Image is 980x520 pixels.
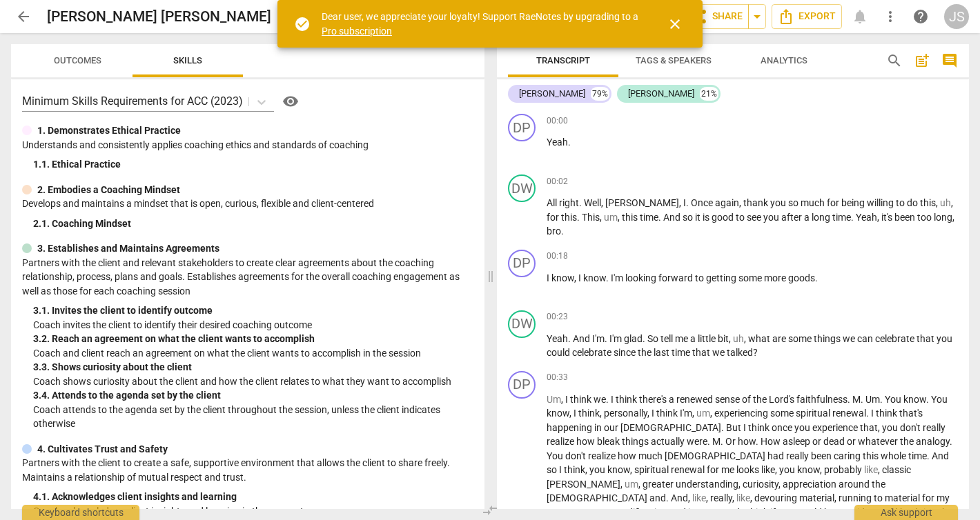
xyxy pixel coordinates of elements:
span: time [672,347,692,358]
span: Transcript [536,55,590,66]
span: ? [753,347,758,358]
span: can [857,333,875,344]
span: Export [778,8,836,25]
span: this [622,212,640,223]
span: renewal [832,408,866,419]
span: . [707,436,712,447]
span: I'm [609,333,624,344]
span: analogy [916,436,950,447]
span: 00:23 [547,311,568,323]
span: a [804,212,812,223]
span: I [611,394,616,405]
span: you [589,464,607,475]
span: Filler word [696,408,710,419]
span: , [820,464,824,475]
span: the [638,347,654,358]
span: so [547,464,559,475]
button: Share [685,4,749,29]
span: . [926,394,931,405]
span: I [565,394,570,405]
div: Change speaker [508,371,536,399]
span: think [616,394,639,405]
span: . [927,450,932,461]
span: whatever [858,436,900,447]
span: M [712,436,721,447]
button: Help [280,90,302,112]
span: goods [788,272,815,283]
span: some [770,408,796,419]
span: . [866,408,871,419]
span: too [917,212,934,223]
button: Export [772,4,842,29]
span: getting [706,272,738,283]
button: Search [883,50,905,72]
span: to [736,212,747,223]
span: don't [565,450,588,461]
span: for [707,464,721,475]
span: Once [691,197,715,208]
span: there's [639,394,669,405]
button: Close [658,8,692,41]
span: , [630,464,634,475]
span: the [753,394,769,405]
span: more [764,272,788,283]
span: had [767,450,786,461]
span: comment [941,52,958,69]
button: Sharing summary [748,4,766,29]
span: I'm [592,333,605,344]
span: dead [823,436,847,447]
span: know [551,272,574,283]
span: arrow_drop_down [749,8,765,25]
div: Keyboard shortcuts [22,505,139,520]
div: 3. 1. Invites the client to identify outcome [33,303,473,318]
span: search [886,52,903,69]
span: post_add [914,52,930,69]
div: 21% [700,87,718,101]
span: really [786,450,811,461]
span: , [877,212,881,223]
span: . [568,137,571,148]
span: , [569,408,574,419]
span: much [638,450,665,461]
div: [PERSON_NAME] [628,87,694,101]
span: probably [824,464,864,475]
span: I [683,197,686,208]
p: 1. Demonstrates Ethical Practice [37,123,181,138]
span: Share [692,8,743,25]
span: you [882,422,900,433]
button: Add summary [911,50,933,72]
span: much [801,197,827,208]
p: Partners with the client and relevant stakeholders to create clear agreements about the coaching ... [22,256,473,299]
span: whole [881,450,908,461]
span: , [618,212,622,223]
p: Partners with the client to create a safe, supportive environment that allows the client to share... [22,456,473,484]
span: been [894,212,917,223]
span: long [812,212,832,223]
div: 3. 3. Shows curiosity about the client [33,360,473,374]
span: , [952,212,954,223]
span: that's [899,408,923,419]
span: a [690,333,698,344]
span: , [620,479,625,490]
span: . [606,394,611,405]
span: being [841,197,867,208]
span: . [658,212,663,223]
span: we [712,347,727,358]
span: is [703,212,712,223]
span: Yeah [856,212,877,223]
span: that [917,333,937,344]
span: faithfulness [796,394,847,405]
span: that [860,422,878,433]
span: Well [584,197,601,208]
div: Ask support [854,505,958,520]
span: it [695,212,703,223]
span: glad [624,333,643,344]
span: once [772,422,794,433]
span: help [912,8,929,25]
span: long [934,212,952,223]
span: realize [547,436,576,447]
span: looking [625,272,658,283]
span: 00:18 [547,250,568,262]
span: . [568,333,573,344]
span: experiencing [714,408,770,419]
